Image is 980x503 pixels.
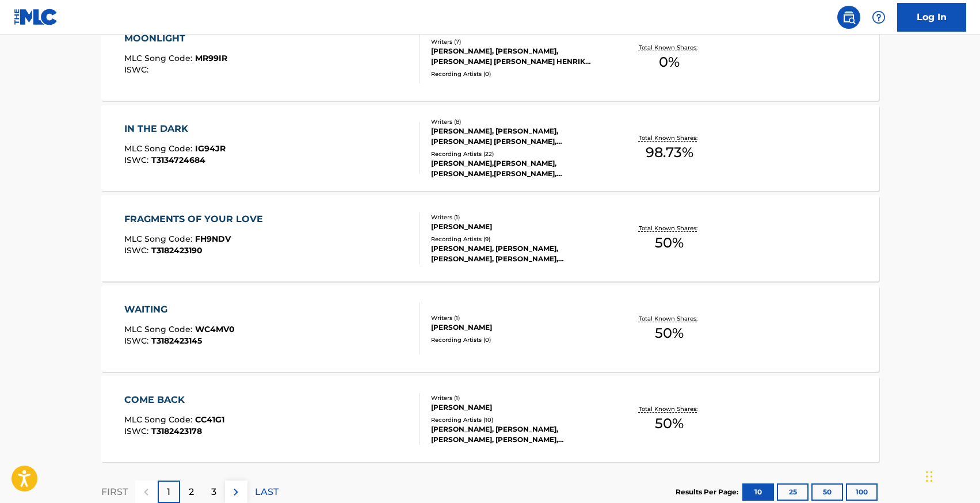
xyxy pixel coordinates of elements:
[101,14,879,101] a: MOONLIGHTMLC Song Code:MR99IRISWC:Writers (7)[PERSON_NAME], [PERSON_NAME], [PERSON_NAME] [PERSON_...
[837,6,860,29] a: Public Search
[124,53,195,63] span: MLC Song Code :
[195,234,231,244] span: FH9NDV
[151,336,202,346] span: T3182423145
[639,314,700,323] p: Total Known Shares:
[431,402,605,413] div: [PERSON_NAME]
[926,459,933,494] div: Trascina
[124,32,227,45] div: MOONLIGHT
[101,195,879,281] a: FRAGMENTS OF YOUR LOVEMLC Song Code:FH9NDVISWC:T3182423190Writers (1)[PERSON_NAME]Recording Artis...
[639,405,700,413] p: Total Known Shares:
[14,9,58,25] img: MLC Logo
[431,158,605,179] div: [PERSON_NAME],[PERSON_NAME],[PERSON_NAME],[PERSON_NAME], [PERSON_NAME], [PERSON_NAME], [PERSON_NA...
[872,10,886,24] img: help
[431,336,605,344] div: Recording Artists ( 0 )
[431,70,605,78] div: Recording Artists ( 0 )
[431,314,605,322] div: Writers ( 1 )
[229,485,243,499] img: right
[846,483,878,501] button: 100
[431,243,605,264] div: [PERSON_NAME], [PERSON_NAME], [PERSON_NAME], [PERSON_NAME], [PERSON_NAME]
[431,37,605,46] div: Writers ( 7 )
[431,150,605,158] div: Recording Artists ( 22 )
[124,393,224,407] div: COME BACK
[867,6,890,29] div: Help
[255,485,279,499] p: LAST
[195,324,235,334] span: WC4MV0
[124,212,269,226] div: FRAGMENTS OF YOUR LOVE
[811,483,843,501] button: 50
[101,376,879,462] a: COME BACKMLC Song Code:CC41G1ISWC:T3182423178Writers (1)[PERSON_NAME]Recording Artists (10)[PERSO...
[639,224,700,233] p: Total Known Shares:
[195,143,226,154] span: IG94JR
[777,483,809,501] button: 25
[189,485,194,499] p: 2
[431,322,605,333] div: [PERSON_NAME]
[646,142,693,163] span: 98.73 %
[124,155,151,165] span: ISWC :
[124,426,151,436] span: ISWC :
[655,413,684,434] span: 50 %
[431,213,605,222] div: Writers ( 1 )
[842,10,856,24] img: search
[195,53,227,63] span: MR99IR
[639,43,700,52] p: Total Known Shares:
[101,105,879,191] a: IN THE DARKMLC Song Code:IG94JRISWC:T3134724684Writers (8)[PERSON_NAME], [PERSON_NAME], [PERSON_N...
[431,394,605,402] div: Writers ( 1 )
[431,46,605,67] div: [PERSON_NAME], [PERSON_NAME], [PERSON_NAME] [PERSON_NAME] HENRIK [PERSON_NAME], [PERSON_NAME] AND...
[639,134,700,142] p: Total Known Shares:
[124,234,195,244] span: MLC Song Code :
[124,245,151,256] span: ISWC :
[922,448,980,503] iframe: Chat Widget
[124,64,151,75] span: ISWC :
[167,485,170,499] p: 1
[151,426,202,436] span: T3182423178
[124,324,195,334] span: MLC Song Code :
[124,303,235,317] div: WAITING
[151,155,205,165] span: T3134724684
[431,424,605,445] div: [PERSON_NAME], [PERSON_NAME], [PERSON_NAME], [PERSON_NAME], [PERSON_NAME]
[124,122,226,136] div: IN THE DARK
[195,414,224,425] span: CC41G1
[922,448,980,503] div: Widget chat
[655,323,684,344] span: 50 %
[676,487,741,497] p: Results Per Page:
[101,485,128,499] p: FIRST
[742,483,774,501] button: 10
[124,414,195,425] span: MLC Song Code :
[431,126,605,147] div: [PERSON_NAME], [PERSON_NAME], [PERSON_NAME] [PERSON_NAME], [PERSON_NAME], [PERSON_NAME], [PERSON_...
[897,3,966,32] a: Log In
[124,336,151,346] span: ISWC :
[659,52,680,73] span: 0 %
[431,117,605,126] div: Writers ( 8 )
[211,485,216,499] p: 3
[655,233,684,253] span: 50 %
[151,245,203,256] span: T3182423190
[124,143,195,154] span: MLC Song Code :
[431,235,605,243] div: Recording Artists ( 9 )
[431,222,605,232] div: [PERSON_NAME]
[431,416,605,424] div: Recording Artists ( 10 )
[101,285,879,372] a: WAITINGMLC Song Code:WC4MV0ISWC:T3182423145Writers (1)[PERSON_NAME]Recording Artists (0)Total Kno...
